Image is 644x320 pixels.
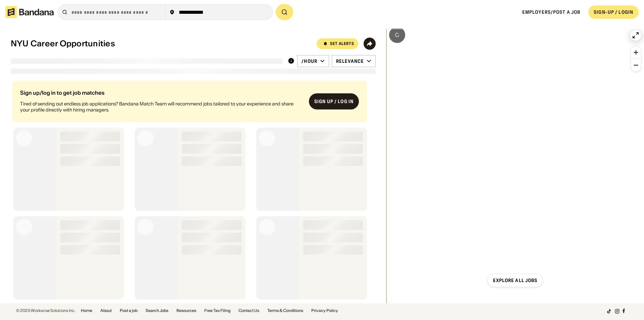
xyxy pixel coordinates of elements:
[5,6,54,18] img: Bandana logotype
[16,309,75,313] div: © 2025 Workwise Solutions Inc.
[81,309,92,313] a: Home
[100,309,112,313] a: About
[267,309,303,313] a: Terms & Conditions
[238,309,259,313] a: Contact Us
[311,309,338,313] a: Privacy Policy
[146,309,168,313] a: Search Jobs
[20,101,304,113] div: Tired of sending out endless job applications? Bandana Match Team will recommend jobs tailored to...
[493,278,538,283] div: Explore all jobs
[11,78,375,303] div: grid
[336,58,364,64] div: Relevance
[522,9,580,15] a: Employers/Post a job
[20,90,304,95] div: Sign up/log in to get job matches
[11,39,115,49] div: NYU Career Opportunities
[314,98,354,104] div: Sign up / Log in
[302,58,317,64] div: /hour
[176,309,196,313] a: Resources
[204,309,230,313] a: Free Tax Filing
[594,9,633,15] div: SIGN-UP / LOGIN
[330,42,354,46] div: Set Alerts
[120,309,138,313] a: Post a job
